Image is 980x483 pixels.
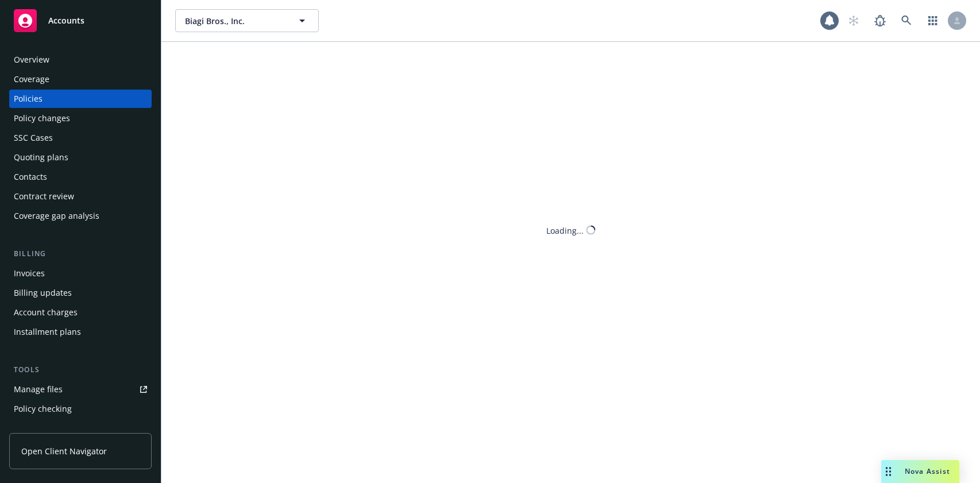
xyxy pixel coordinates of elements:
div: Overview [14,51,49,69]
span: Accounts [48,16,84,25]
a: Billing updates [9,284,152,302]
a: Coverage [9,70,152,88]
div: Policy checking [14,400,72,418]
span: Nova Assist [905,466,950,476]
div: Contract review [14,187,74,206]
div: Billing updates [14,284,72,302]
a: SSC Cases [9,129,152,147]
div: Billing [9,248,152,260]
a: Contract review [9,187,152,206]
a: Accounts [9,5,152,37]
div: Account charges [14,303,78,322]
a: Quoting plans [9,148,152,167]
a: Overview [9,51,152,69]
div: Invoices [14,264,45,283]
div: Contacts [14,168,47,186]
div: Installment plans [14,323,81,341]
div: Quoting plans [14,148,68,167]
div: Tools [9,364,152,376]
a: Coverage gap analysis [9,207,152,225]
a: Policy changes [9,109,152,127]
button: Nova Assist [881,460,959,483]
div: Loading... [546,224,584,236]
div: Policy changes [14,109,70,127]
a: Invoices [9,264,152,283]
a: Account charges [9,303,152,322]
a: Policies [9,90,152,108]
span: Biagi Bros., Inc. [185,15,284,27]
a: Report a Bug [869,9,892,32]
a: Search [895,9,918,32]
div: Manage exposures [14,419,87,438]
div: Coverage [14,70,49,88]
div: Policies [14,90,43,108]
a: Switch app [921,9,944,32]
a: Policy checking [9,400,152,418]
div: Manage files [14,380,63,399]
a: Installment plans [9,323,152,341]
button: Biagi Bros., Inc. [175,9,319,32]
span: Open Client Navigator [21,445,107,457]
a: Manage exposures [9,419,152,438]
div: Drag to move [881,460,896,483]
a: Contacts [9,168,152,186]
div: Coverage gap analysis [14,207,99,225]
div: SSC Cases [14,129,53,147]
a: Start snowing [842,9,865,32]
a: Manage files [9,380,152,399]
